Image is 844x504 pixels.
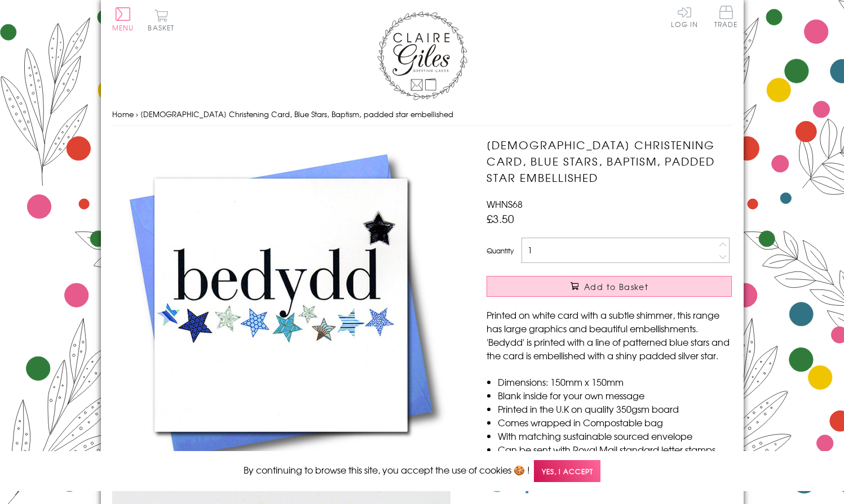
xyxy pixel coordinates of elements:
[487,211,514,226] span: £3.50
[487,197,523,211] span: WHNS68
[136,109,138,119] span: ›
[487,308,732,362] p: Printed on white card with a subtle shimmer, this range has large graphics and beautiful embellis...
[498,375,732,389] li: Dimensions: 150mm x 150mm
[584,281,648,292] span: Add to Basket
[498,429,732,443] li: With matching sustainable sourced envelope
[714,6,738,28] span: Trade
[498,402,732,416] li: Printed in the U.K on quality 350gsm board
[377,11,467,100] img: Claire Giles Greetings Cards
[671,6,698,28] a: Log In
[487,246,514,256] label: Quantity
[487,276,732,297] button: Add to Basket
[498,443,732,456] li: Can be sent with Royal Mail standard letter stamps
[112,137,450,475] img: Welsh Christening Card, Blue Stars, Baptism, padded star embellished
[140,109,453,119] span: [DEMOGRAPHIC_DATA] Christening Card, Blue Stars, Baptism, padded star embellished
[498,416,732,429] li: Comes wrapped in Compostable bag
[487,137,732,185] h1: [DEMOGRAPHIC_DATA] Christening Card, Blue Stars, Baptism, padded star embellished
[112,7,134,31] button: Menu
[112,109,134,119] a: Home
[498,389,732,402] li: Blank inside for your own message
[534,460,600,482] span: Yes, I accept
[112,23,134,33] span: Menu
[146,9,177,31] button: Basket
[714,6,738,30] a: Trade
[112,103,732,126] nav: breadcrumbs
